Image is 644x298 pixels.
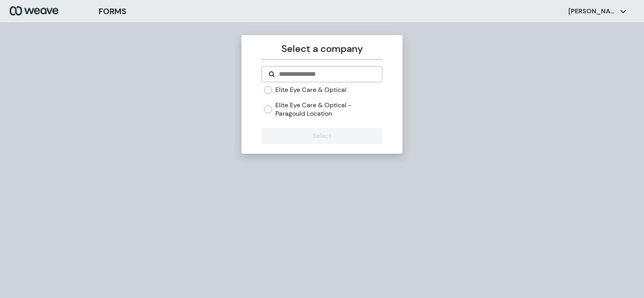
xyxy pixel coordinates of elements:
[262,42,382,56] p: Select a company
[278,69,375,79] input: Search
[262,128,382,144] button: Select
[568,7,617,16] p: [PERSON_NAME]
[99,5,126,17] h3: FORMS
[275,101,382,118] label: Elite Eye Care & Optical - Paragould Location
[275,85,347,94] label: Elite Eye Care & Optical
